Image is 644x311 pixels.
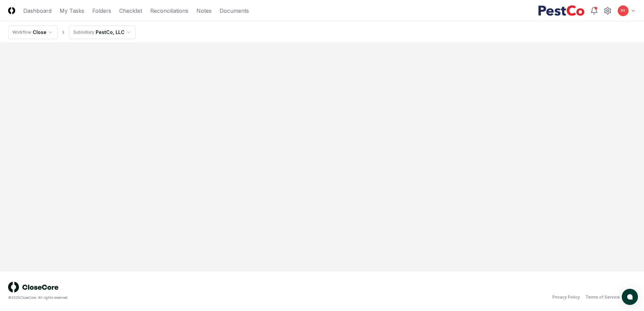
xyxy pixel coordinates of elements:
[8,7,15,14] img: Logo
[119,7,142,15] a: Checklist
[150,7,188,15] a: Reconciliations
[585,294,620,300] a: Terms of Service
[552,294,580,300] a: Privacy Policy
[23,7,52,15] a: Dashboard
[538,5,585,16] img: PestCo logo
[8,282,59,292] img: logo
[622,289,638,305] button: atlas-launcher
[617,5,629,17] button: RK
[621,8,625,13] span: RK
[8,295,322,300] div: © 2025 CloseCore. All rights reserved.
[73,29,94,35] div: Subsidiary
[60,7,84,15] a: My Tasks
[220,7,249,15] a: Documents
[196,7,212,15] a: Notes
[12,29,31,35] div: Workflow
[8,26,136,39] nav: breadcrumb
[92,7,111,15] a: Folders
